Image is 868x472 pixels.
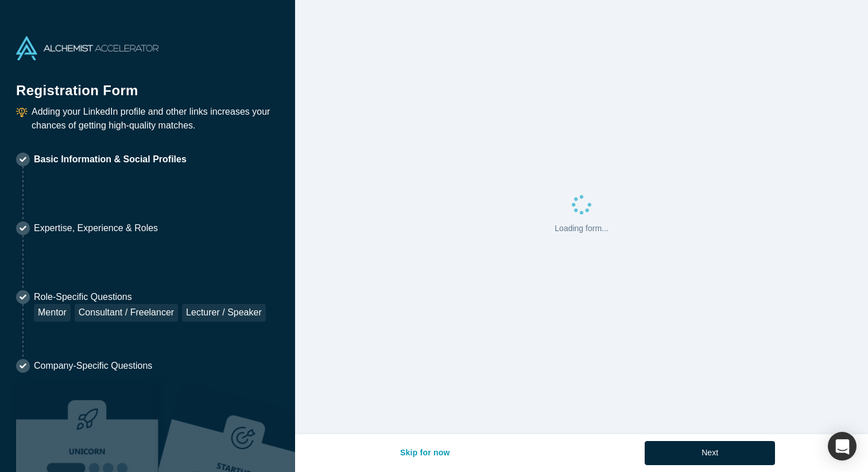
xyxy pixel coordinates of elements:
[16,68,279,101] h1: Registration Form
[388,441,462,465] button: Skip for now
[34,221,158,235] p: Expertise, Experience & Roles
[182,304,266,322] div: Lecturer / Speaker
[75,304,178,322] div: Consultant / Freelancer
[34,153,187,166] p: Basic Information & Social Profiles
[555,223,608,235] p: Loading form...
[34,304,71,322] div: Mentor
[34,290,266,304] p: Role-Specific Questions
[32,105,279,132] p: Adding your LinkedIn profile and other links increases your chances of getting high-quality matches.
[34,359,152,373] p: Company-Specific Questions
[645,441,775,465] button: Next
[16,36,158,60] img: Alchemist Accelerator Logo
